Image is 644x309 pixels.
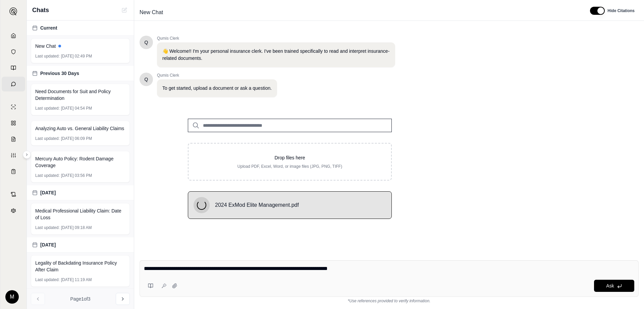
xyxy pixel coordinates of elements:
[157,36,395,41] span: Qumis Clerk
[61,225,92,230] span: [DATE] 09:18 AM
[199,154,380,161] p: Drop files here
[61,173,92,178] span: [DATE] 03:56 PM
[7,5,20,18] button: Expand sidebar
[145,39,148,46] span: Hello
[9,7,17,15] img: Expand sidebar
[35,277,60,282] span: Last updated:
[137,7,166,18] span: New Chat
[145,76,148,83] span: Hello
[2,77,25,91] a: Chat
[215,201,299,209] span: 2024 ExMod Elite Management.pdf
[35,136,60,141] span: Last updated:
[5,290,19,304] div: M
[35,125,124,132] span: Analyzing Auto vs. General Liability Claims
[2,203,25,218] a: Legal Search Engine
[35,207,125,221] span: Medical Professional Liability Claim: Date of Loss
[2,164,25,179] a: Coverage Table
[35,53,60,59] span: Last updated:
[120,6,128,14] button: New Chat
[2,44,25,59] a: Documents Vault
[35,88,125,102] span: Need Documents for Suit and Policy Determination
[2,132,25,147] a: Claim Coverage
[35,260,125,273] span: Legality of Backdating Insurance Policy After Claim
[40,241,56,248] span: [DATE]
[35,225,60,230] span: Last updated:
[2,116,25,130] a: Policy Comparisons
[35,106,60,111] span: Last updated:
[140,297,639,304] div: *Use references provided to verify information.
[157,73,277,78] span: Qumis Clerk
[2,148,25,163] a: Custom Report
[2,187,25,202] a: Contract Analysis
[2,28,25,43] a: Home
[61,106,92,111] span: [DATE] 04:54 PM
[61,136,92,141] span: [DATE] 06:09 PM
[162,85,272,92] p: To get started, upload a document or ask a question.
[2,61,25,75] a: Prompt Library
[606,283,614,288] span: Ask
[607,8,635,13] span: Hide Citations
[35,173,60,178] span: Last updated:
[23,151,31,159] button: Expand sidebar
[40,70,79,77] span: Previous 30 Days
[2,100,25,114] a: Single Policy
[32,5,49,15] span: Chats
[61,277,92,282] span: [DATE] 11:19 AM
[594,280,634,292] button: Ask
[40,189,56,196] span: [DATE]
[70,296,91,302] span: Page 1 of 3
[162,48,390,62] p: 👋 Welcome!! I'm your personal insurance clerk. I've been trained specifically to read and interpr...
[137,7,582,18] div: Edit Title
[35,43,56,49] span: New Chat
[35,155,125,169] span: Mercury Auto Policy: Rodent Damage Coverage
[199,164,380,169] p: Upload PDF, Excel, Word, or image files (JPG, PNG, TIFF)
[61,53,92,59] span: [DATE] 02:49 PM
[40,25,57,31] span: Current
